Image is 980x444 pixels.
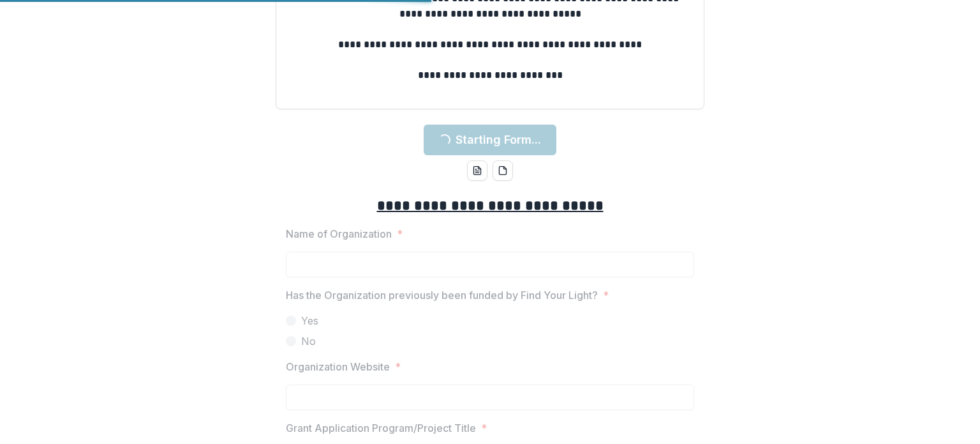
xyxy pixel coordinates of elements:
[286,287,598,303] p: Has the Organization previously been funded by Find Your Light?
[286,359,390,374] p: Organization Website
[286,226,392,241] p: Name of Organization
[467,160,487,181] button: word-download
[301,313,318,328] span: Yes
[301,333,316,349] span: No
[493,160,513,181] button: pdf-download
[424,125,556,155] button: Starting Form...
[286,420,476,436] p: Grant Application Program/Project Title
